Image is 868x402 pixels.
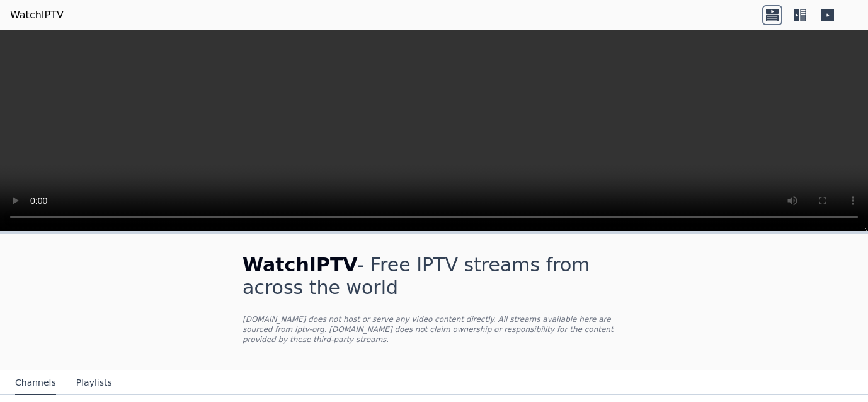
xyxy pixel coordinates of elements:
p: [DOMAIN_NAME] does not host or serve any video content directly. All streams available here are s... [243,314,625,345]
a: WatchIPTV [10,8,64,23]
button: Channels [15,371,56,395]
button: Playlists [76,371,112,395]
h1: - Free IPTV streams from across the world [243,254,625,299]
a: iptv-org [295,325,324,334]
span: WatchIPTV [243,254,358,276]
